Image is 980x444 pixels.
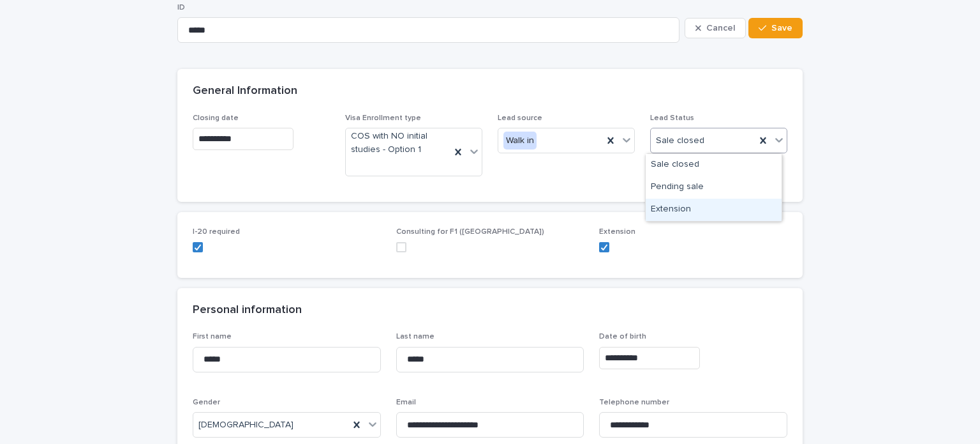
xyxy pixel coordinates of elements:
span: ID [177,4,185,11]
div: Extension [646,199,782,221]
span: Last name [396,333,434,341]
span: [DEMOGRAPHIC_DATA] [198,418,293,432]
h2: Personal information [193,303,302,318]
span: Email [396,399,416,406]
h2: General Information [193,84,297,98]
div: Pending sale [646,176,782,199]
span: Visa Enrollment type [345,114,421,122]
span: Lead source [498,114,542,122]
span: COS with NO initial studies - Option 1 [351,130,445,157]
span: I-20 required [193,228,240,236]
span: First name [193,333,232,341]
span: Date of birth [599,333,646,341]
span: Consulting for F1 ([GEOGRAPHIC_DATA]) [396,228,544,236]
span: Lead Status [650,114,694,122]
button: Cancel [685,18,746,38]
div: Walk in [503,132,537,150]
span: Sale closed [656,134,704,148]
span: Cancel [706,24,735,33]
div: Sale closed [646,154,782,176]
span: Extension [599,228,635,236]
span: Gender [193,399,220,406]
span: Telephone number [599,399,669,406]
span: Closing date [193,114,239,122]
span: Save [771,24,792,33]
button: Save [748,18,803,38]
